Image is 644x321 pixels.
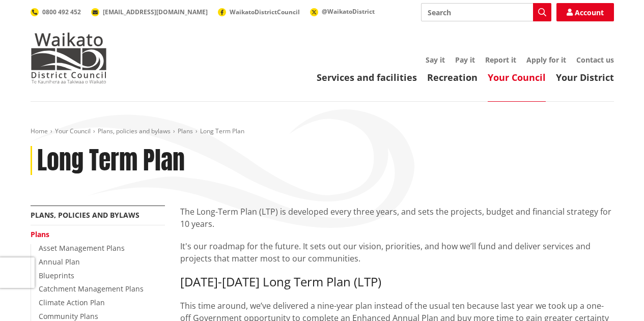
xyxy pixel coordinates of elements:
[39,271,74,280] a: Blueprints
[556,71,614,83] a: Your District
[178,127,193,135] a: Plans
[526,55,566,65] a: Apply for it
[180,240,614,265] p: It's our roadmap for the future. It sets out our vision, priorities, and how we’ll fund and deliv...
[31,210,139,220] a: Plans, policies and bylaws
[317,71,417,83] a: Services and facilities
[31,33,107,83] img: Waikato District Council - Te Kaunihera aa Takiwaa o Waikato
[91,8,208,16] a: [EMAIL_ADDRESS][DOMAIN_NAME]
[180,206,614,230] p: The Long-Term Plan (LTP) is developed every three years, and sets the projects, budget and financ...
[200,127,244,135] span: Long Term Plan
[310,7,375,16] a: @WaikatoDistrict
[485,55,516,65] a: Report it
[421,3,551,21] input: Search input
[39,284,144,294] a: Catchment Management Plans
[98,127,171,135] a: Plans, policies and bylaws
[39,243,125,253] a: Asset Management Plans
[39,311,98,321] a: Community Plans
[426,55,445,65] a: Say it
[322,7,375,16] span: @WaikatoDistrict
[31,127,614,136] nav: breadcrumb
[55,127,91,135] a: Your Council
[31,8,81,16] a: 0800 492 452
[42,8,81,16] span: 0800 492 452
[427,71,478,83] a: Recreation
[488,71,546,83] a: Your Council
[103,8,208,16] span: [EMAIL_ADDRESS][DOMAIN_NAME]
[39,298,105,307] a: Climate Action Plan
[31,229,49,239] a: Plans
[556,3,614,21] a: Account
[455,55,475,65] a: Pay it
[180,275,614,289] h3: [DATE]-[DATE] Long Term Plan (LTP)
[218,8,300,16] a: WaikatoDistrictCouncil
[31,127,48,135] a: Home
[576,55,614,65] a: Contact us
[37,146,185,176] h1: Long Term Plan
[230,8,300,16] span: WaikatoDistrictCouncil
[39,257,80,267] a: Annual Plan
